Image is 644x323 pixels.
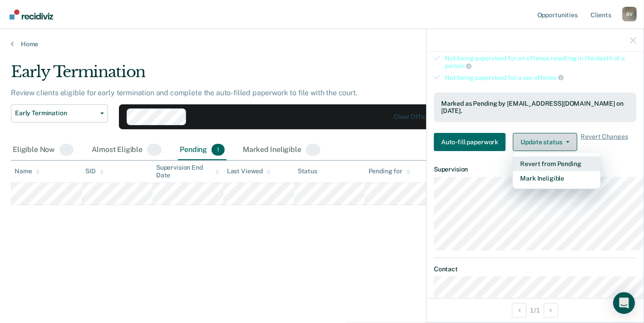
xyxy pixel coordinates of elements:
[178,140,226,160] div: Pending
[15,167,40,175] div: Name
[11,40,633,48] a: Home
[434,133,506,151] button: Auto-fill paperwork
[434,133,509,151] a: Navigate to form link
[15,109,97,117] span: Early Termination
[513,171,600,186] button: Mark Ineligible
[369,167,411,175] div: Pending for
[445,62,472,69] span: person
[441,100,629,115] div: Marked as Pending by [EMAIL_ADDRESS][DOMAIN_NAME] on [DATE].
[85,167,104,175] div: SID
[11,140,75,160] div: Eligible Now
[613,292,635,314] div: Open Intercom Messenger
[156,164,220,179] div: Supervision End Date
[513,133,577,151] button: Update status
[445,54,636,70] div: Not being supervised for an offense resulting in the death of a
[90,140,163,160] div: Almost Eligible
[11,63,494,88] div: Early Termination
[534,74,564,81] span: offense
[445,73,636,82] div: Not being supervised for a sex
[241,140,322,160] div: Marked Ineligible
[544,303,558,318] button: Next Opportunity
[513,157,600,171] button: Revert from Pending
[227,167,271,175] div: Last Viewed
[581,133,628,151] span: Revert Changes
[10,10,53,20] img: Recidiviz
[622,7,637,21] div: B V
[11,88,358,97] p: Review clients eligible for early termination and complete the auto-filled paperwork to file with...
[306,144,320,156] span: 6
[393,113,435,121] div: Clear officers
[434,265,636,273] dt: Contact
[298,167,317,175] div: Status
[59,144,74,156] span: 0
[622,7,637,21] button: Profile dropdown button
[211,144,225,156] span: 1
[512,303,526,318] button: Previous Opportunity
[434,166,636,173] dt: Supervision
[427,298,644,322] div: 1 / 1
[147,144,162,156] span: 4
